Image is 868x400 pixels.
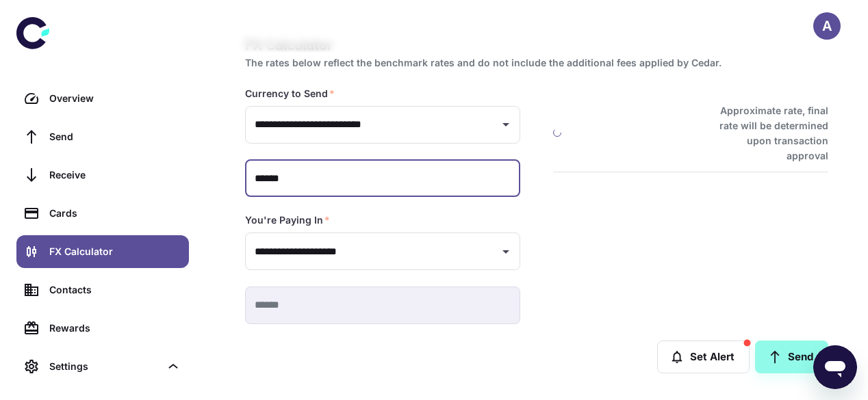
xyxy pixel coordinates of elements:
[16,82,189,115] a: Overview
[16,235,189,268] a: FX Calculator
[657,341,750,373] button: Set Alert
[49,206,181,221] div: Cards
[813,345,857,389] iframe: Button to launch messaging window
[49,168,181,183] div: Receive
[16,159,189,191] a: Receive
[49,359,160,374] div: Settings
[496,242,515,261] button: Open
[245,87,335,101] label: Currency to Send
[49,321,181,336] div: Rewards
[16,120,189,153] a: Send
[49,91,181,106] div: Overview
[245,213,330,227] label: You're Paying In
[813,12,841,40] button: A
[16,350,189,383] div: Settings
[49,244,181,259] div: FX Calculator
[16,197,189,230] a: Cards
[704,103,828,163] h6: Approximate rate, final rate will be determined upon transaction approval
[755,341,828,373] a: Send
[16,312,189,345] a: Rewards
[16,274,189,306] a: Contacts
[49,282,181,297] div: Contacts
[496,115,515,134] button: Open
[49,129,181,144] div: Send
